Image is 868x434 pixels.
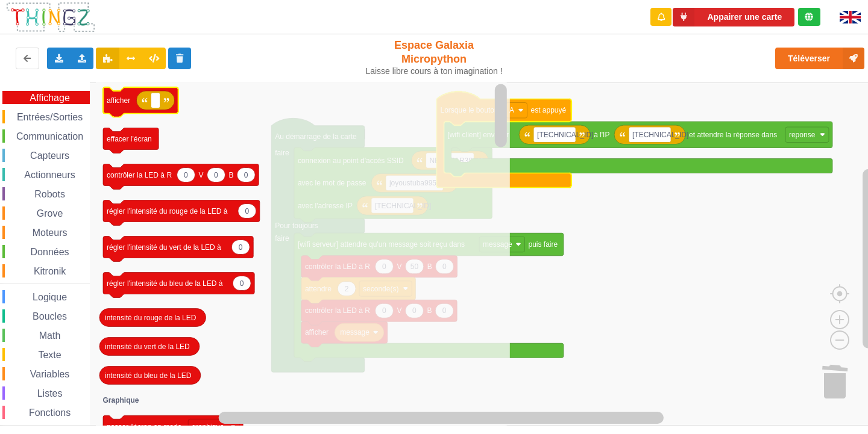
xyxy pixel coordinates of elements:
img: gb.png [840,11,861,23]
text: à l'IP [594,131,609,139]
span: Logique [31,292,69,302]
span: Moteurs [31,228,69,238]
span: Math [37,330,63,341]
span: Texte [36,350,63,360]
text: 0 [245,207,249,215]
text: régler l'intensité du bleu de la LED à [107,279,223,288]
div: Laisse libre cours à ton imagination ! [360,66,508,76]
span: Grove [35,208,65,219]
span: Entrées/Sorties [15,112,84,122]
text: [TECHNICAL_ID] [632,131,688,139]
span: Variables [28,369,72,379]
text: 0 [244,171,248,179]
text: 0 [240,279,244,288]
text: 0 [239,243,243,252]
text: V [199,171,204,179]
text: reponse [789,131,816,139]
div: Espace Galaxia Micropython [360,39,508,76]
text: A [509,106,514,114]
span: Kitronik [32,266,68,276]
span: Actionneurs [22,170,77,180]
text: intensité du vert de la LED [105,343,190,351]
text: intensité du bleu de la LED [105,371,192,380]
text: effacer l'écran [107,135,152,143]
text: est appuyé [530,106,566,114]
span: Affichage [28,93,71,103]
text: 0 [214,171,218,179]
span: Données [29,247,71,257]
text: afficher [107,96,130,105]
span: Robots [33,189,67,199]
text: intensité du rouge de la LED [105,314,197,322]
text: B [229,171,234,179]
text: contrôler la LED à R [107,171,172,179]
span: Listes [36,388,64,398]
span: Communication [14,131,85,141]
text: régler l'intensité du rouge de la LED à [107,207,228,215]
text: 0 [184,171,188,179]
text: Graphique [103,396,139,405]
div: Tu es connecté au serveur de création de Thingz [798,8,820,26]
span: Boucles [31,311,69,321]
button: Téléverser [775,48,864,69]
text: [TECHNICAL_ID] [537,131,593,139]
text: et attendre la réponse dans [689,131,777,139]
span: Fonctions [27,408,72,418]
span: Capteurs [28,150,71,161]
text: régler l'intensité du vert de la LED à [107,243,221,252]
img: thingz_logo.png [5,1,96,33]
button: Appairer une carte [673,8,794,26]
text: puis faire [529,240,558,249]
